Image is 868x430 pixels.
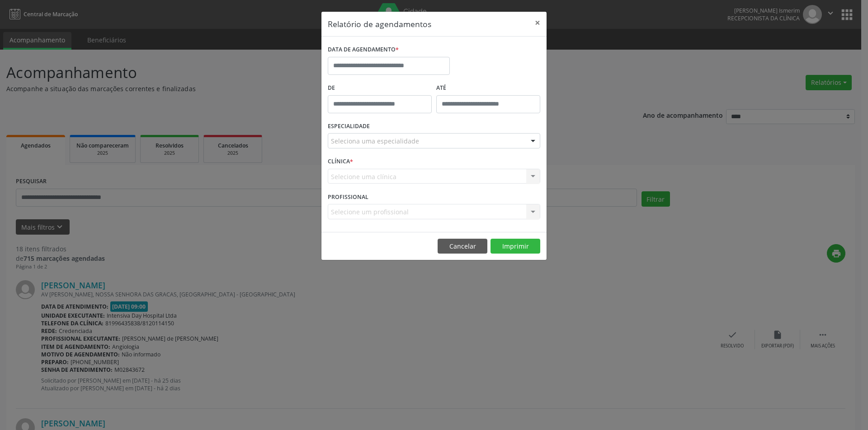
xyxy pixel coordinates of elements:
[328,155,353,169] label: CLÍNICA
[436,81,540,95] label: ATÉ
[528,12,547,34] button: Close
[438,239,487,254] button: Cancelar
[328,81,432,95] label: De
[328,18,431,30] h5: Relatório de agendamentos
[331,136,419,146] span: Seleciona uma especialidade
[328,43,399,57] label: DATA DE AGENDAMENTO
[328,190,368,204] label: PROFISSIONAL
[328,120,370,134] label: ESPECIALIDADE
[491,239,540,254] button: Imprimir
